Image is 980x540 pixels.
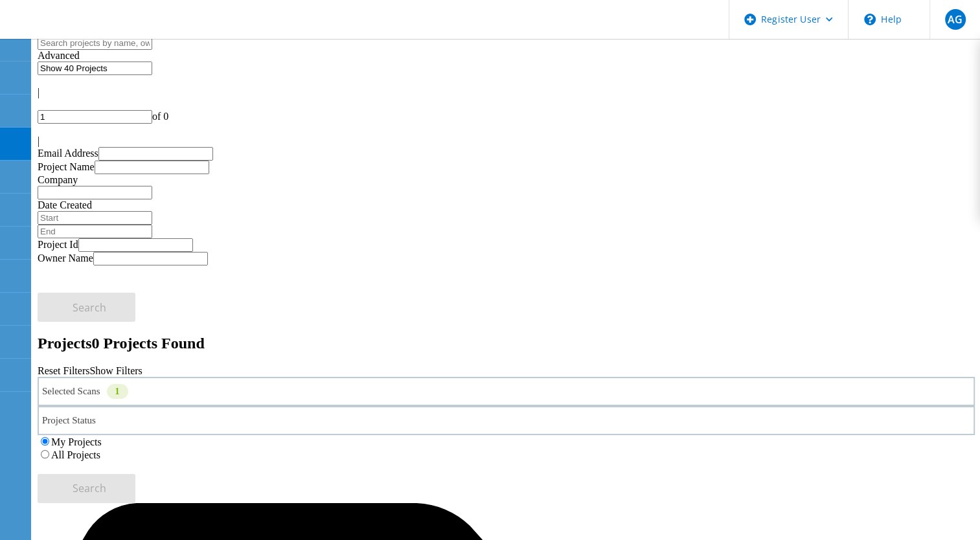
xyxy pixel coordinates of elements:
label: Email Address [38,148,98,159]
label: Company [38,174,78,185]
label: Project Id [38,239,78,250]
label: My Projects [51,436,102,447]
span: AG [948,14,963,25]
label: Owner Name [38,253,93,264]
div: 1 [107,384,128,399]
div: Project Status [38,406,975,435]
a: Show Filters [89,365,142,376]
span: 0 Projects Found [92,335,205,352]
label: All Projects [51,449,100,460]
label: Project Name [38,161,95,172]
div: | [38,135,975,147]
button: Search [38,293,135,322]
a: Live Optics Dashboard [13,25,152,36]
input: Search projects by name, owner, ID, company, etc [38,36,152,50]
input: Start [38,211,152,225]
div: | [38,87,975,98]
span: Search [73,481,106,495]
label: Date Created [38,199,92,210]
span: Advanced [38,50,80,61]
input: End [38,225,152,238]
div: Selected Scans [38,377,975,406]
b: Projects [38,335,92,352]
button: Search [38,474,135,503]
span: Search [73,300,106,315]
svg: \n [864,14,876,25]
a: Reset Filters [38,365,89,376]
span: of 0 [152,111,168,122]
